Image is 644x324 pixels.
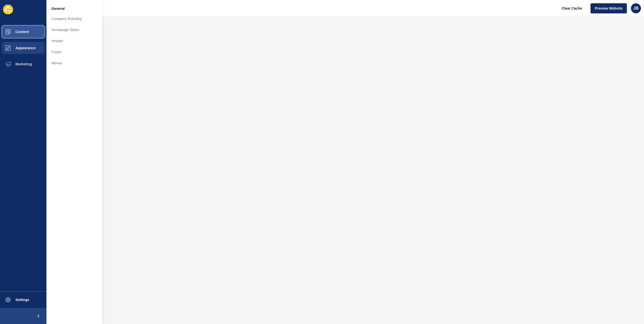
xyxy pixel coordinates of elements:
[591,3,627,13] button: Preview Website
[46,13,102,24] a: Company Branding
[562,6,582,11] span: Clear Cache
[633,6,638,11] span: JB
[46,35,102,46] a: Header
[46,24,102,35] a: Homepage Styles
[46,46,102,58] a: Footer
[595,6,623,11] span: Preview Website
[46,58,102,69] a: Menus
[51,6,65,11] span: General
[557,3,586,13] button: Clear Cache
